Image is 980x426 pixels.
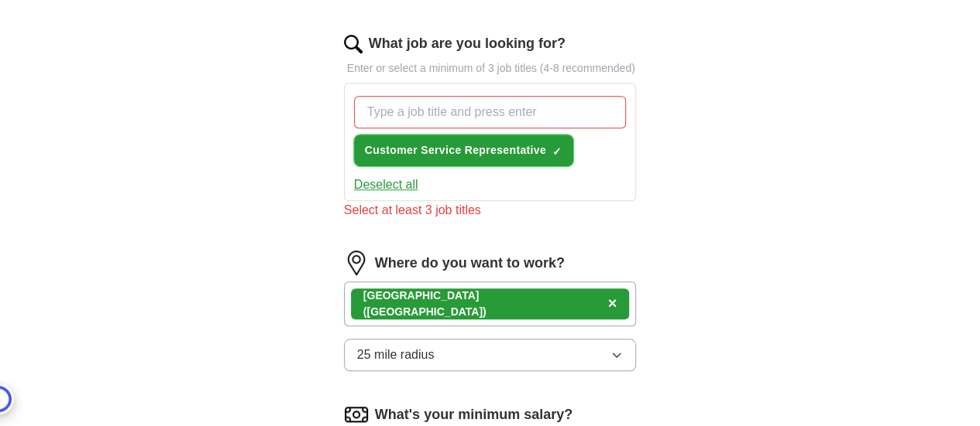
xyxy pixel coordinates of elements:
[344,60,637,77] p: Enter or select a minimum of 3 job titles (4-8 recommended)
[344,339,637,371] button: 25 mile radius
[369,33,566,54] label: What job are you looking for?
[552,145,562,158] span: ✓
[344,201,637,220] div: Select at least 3 job titles
[608,295,617,312] span: ×
[375,404,573,425] label: What's your minimum salary?
[375,253,565,274] label: Where do you want to work?
[344,250,369,275] img: location.png
[354,135,573,166] button: Customer Service Representative✓
[344,35,363,53] img: search.png
[363,305,487,318] span: ([GEOGRAPHIC_DATA])
[357,346,435,364] span: 25 mile radius
[363,289,480,302] strong: [GEOGRAPHIC_DATA]
[608,292,617,315] button: ×
[354,176,418,194] button: Deselect all
[365,142,546,158] span: Customer Service Representative
[354,96,627,128] input: Type a job title and press enter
